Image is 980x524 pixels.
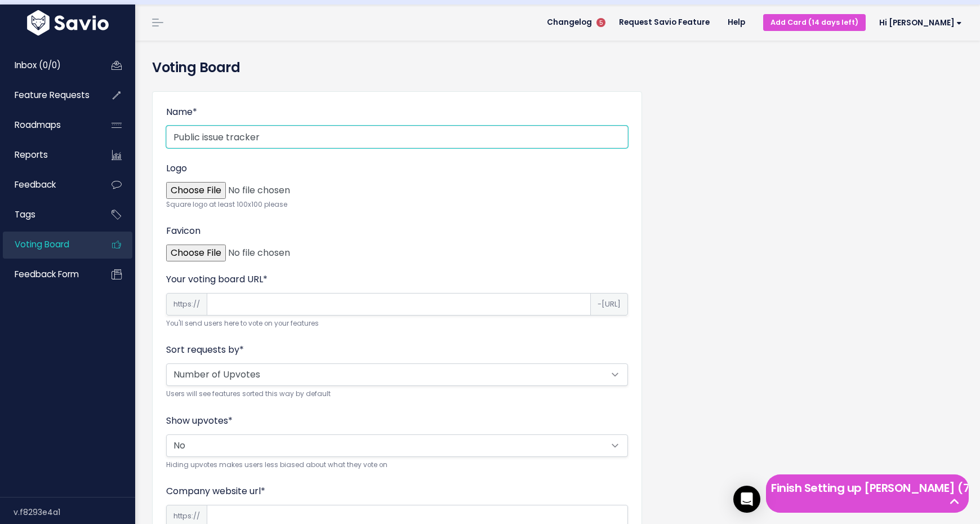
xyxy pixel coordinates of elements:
span: Voting Board [15,238,69,250]
span: Feedback form [15,268,79,280]
span: Hi [PERSON_NAME] [879,19,962,27]
div: Open Intercom Messenger [733,486,760,513]
span: Tags [15,208,35,220]
a: Voting Board [3,232,93,257]
span: Inbox (0/0) [15,59,61,71]
a: Roadmaps [3,112,93,138]
span: Roadmaps [15,119,61,131]
span: Changelog [547,19,592,26]
a: Reports [3,142,93,168]
span: https:// [166,293,207,316]
a: Inbox (0/0) [3,52,93,78]
a: Feedback form [3,261,93,287]
label: Sort requests by [166,343,244,357]
small: Users will see features sorted this way by default [166,388,628,400]
span: -[URL] [590,293,628,316]
a: Tags [3,202,93,228]
h5: Finish Setting up [PERSON_NAME] (7 left) [771,479,964,496]
a: Request Savio Feature [610,14,719,31]
span: Feature Requests [15,89,90,101]
img: logo-white.9d6f32f41409.svg [24,10,112,35]
label: Favicon [166,224,201,238]
label: Show upvotes [166,414,233,428]
small: Hiding upvotes makes users less biased about what they vote on [166,459,628,471]
a: Feature Requests [3,82,93,108]
span: 5 [596,18,605,27]
h4: Voting Board [152,57,963,78]
small: You'll send users here to vote on your features [166,318,628,330]
a: Hi [PERSON_NAME] [866,14,971,32]
label: Your voting board URL [166,273,268,286]
span: Feedback [15,179,56,190]
a: Help [719,14,754,31]
label: Logo [166,162,187,175]
small: Square logo at least 100x100 please [166,199,628,211]
label: Name [166,105,197,119]
a: Feedback [3,172,93,198]
a: Add Card (14 days left) [763,14,866,30]
span: Reports [15,149,48,161]
label: Company website url [166,485,265,498]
